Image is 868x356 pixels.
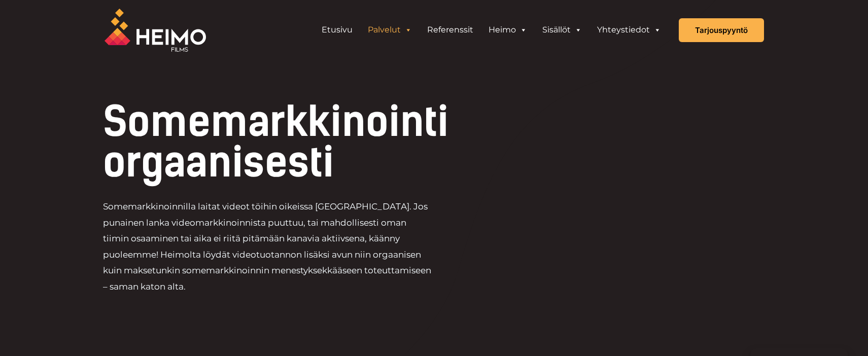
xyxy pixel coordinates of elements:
[679,18,764,42] a: Tarjouspyyntö
[360,20,420,40] a: Palvelut
[314,20,360,40] a: Etusivu
[481,20,535,40] a: Heimo
[103,199,434,295] p: Somemarkkinoinnilla laitat videot töihin oikeissa [GEOGRAPHIC_DATA]. Jos punainen lanka videomark...
[420,20,481,40] a: Referenssit
[103,101,503,183] h1: Somemarkkinointi orgaanisesti
[105,9,206,52] img: Heimo Filmsin logo
[309,20,674,40] aside: Header Widget 1
[589,20,669,40] a: Yhteystiedot
[535,20,589,40] a: Sisällöt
